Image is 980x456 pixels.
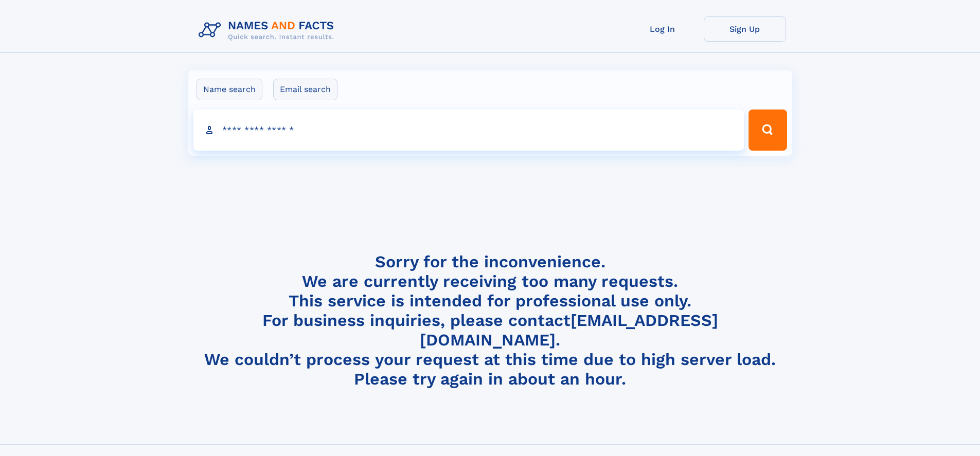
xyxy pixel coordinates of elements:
[621,16,704,42] a: Log In
[197,79,262,100] label: Name search
[704,16,786,42] a: Sign Up
[749,110,787,151] button: Search Button
[194,252,786,389] h4: Sorry for the inconvenience. We are currently receiving too many requests. This service is intend...
[193,110,744,151] input: search input
[194,16,343,44] img: Logo Names and Facts
[273,79,337,100] label: Email search
[420,311,718,350] a: [EMAIL_ADDRESS][DOMAIN_NAME]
